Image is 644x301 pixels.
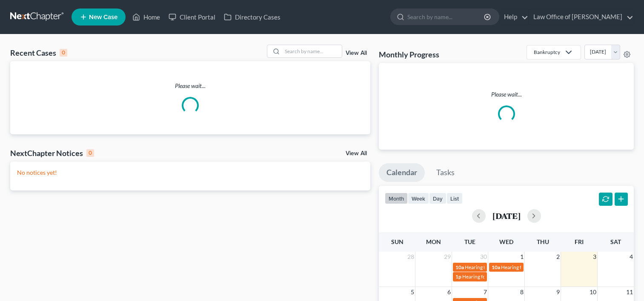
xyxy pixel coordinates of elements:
a: Help [500,9,528,25]
span: 28 [406,252,415,262]
h3: Monthly Progress [379,49,439,60]
a: Tasks [429,163,462,182]
span: 9 [555,287,561,297]
p: No notices yet! [17,168,364,177]
span: 7 [483,287,488,297]
span: 10 [589,287,597,297]
span: 2 [555,252,561,262]
button: month [385,193,408,204]
span: 1p [455,273,461,280]
div: NextChapter Notices [10,148,94,158]
span: Tue [464,238,475,245]
p: Please wait... [10,82,370,90]
span: 10a [455,264,464,270]
h2: [DATE] [492,211,521,220]
p: Please wait... [386,90,627,99]
input: Search by name... [407,9,485,25]
div: Bankruptcy [534,48,560,56]
div: 0 [60,49,67,57]
span: Fri [575,238,584,245]
span: Mon [426,238,441,245]
input: Search by name... [282,45,342,57]
span: Hearing for [PERSON_NAME] [501,264,567,270]
span: 29 [443,252,452,262]
a: View All [346,50,367,56]
a: View All [346,150,367,156]
a: Client Portal [164,9,220,25]
span: 30 [479,252,488,262]
span: 1 [519,252,524,262]
span: 11 [625,287,634,297]
button: list [447,193,463,204]
span: Thu [537,238,549,245]
span: 6 [447,287,452,297]
div: Recent Cases [10,48,67,58]
a: Home [128,9,164,25]
span: Sat [610,238,621,245]
button: week [408,193,429,204]
span: 3 [592,252,597,262]
span: New Case [89,14,117,20]
span: 8 [519,287,524,297]
a: Calendar [379,163,425,182]
div: 0 [86,149,94,157]
a: Directory Cases [220,9,285,25]
span: 10a [492,264,500,270]
span: 4 [629,252,634,262]
span: Hearing for [PERSON_NAME] [462,273,529,280]
span: Sun [391,238,404,245]
span: 5 [410,287,415,297]
button: day [429,193,447,204]
span: Hearing for [PERSON_NAME] [PERSON_NAME] [465,264,572,270]
a: Law Office of [PERSON_NAME] [529,9,633,25]
span: Wed [499,238,513,245]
